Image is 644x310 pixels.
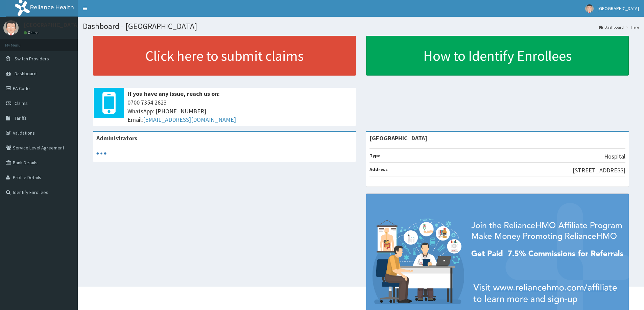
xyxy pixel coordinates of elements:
[3,20,19,35] img: User Image
[96,134,137,142] b: Administrators
[366,36,629,76] a: How to Identify Enrollees
[127,90,220,97] b: If you have any issue, reach us on:
[15,56,49,62] span: Switch Providers
[598,5,639,11] span: [GEOGRAPHIC_DATA]
[369,152,381,159] b: Type
[15,115,27,121] span: Tariffs
[96,148,106,159] svg: audio-loading
[369,134,427,142] strong: [GEOGRAPHIC_DATA]
[24,30,40,35] a: Online
[15,100,28,106] span: Claims
[369,166,388,172] b: Address
[127,98,353,124] span: 0700 7354 2623 WhatsApp: [PHONE_NUMBER] Email:
[599,24,624,30] a: Dashboard
[15,71,37,77] span: Dashboard
[143,116,236,123] a: [EMAIL_ADDRESS][DOMAIN_NAME]
[604,152,625,161] p: Hospital
[573,166,625,175] p: [STREET_ADDRESS]
[24,22,79,28] p: [GEOGRAPHIC_DATA]
[624,24,639,30] li: Here
[83,22,639,31] h1: Dashboard - [GEOGRAPHIC_DATA]
[93,36,356,76] a: Click here to submit claims
[585,4,594,13] img: User Image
